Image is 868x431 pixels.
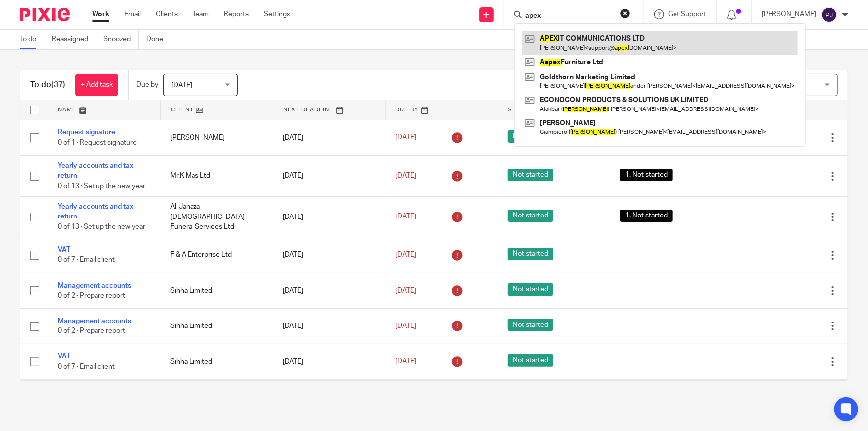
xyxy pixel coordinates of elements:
[620,8,630,18] button: Clear
[273,197,386,237] td: [DATE]
[58,292,125,299] span: 0 of 2 · Prepare report
[160,309,273,344] td: Sihha Limited
[103,30,139,49] a: Snoozed
[160,273,273,308] td: Sihha Limited
[273,273,386,308] td: [DATE]
[395,287,416,294] span: [DATE]
[620,321,725,331] div: ---
[395,323,416,329] span: [DATE]
[224,9,249,19] a: Reports
[75,74,118,96] a: + Add task
[620,286,725,296] div: ---
[52,30,96,49] a: Reassigned
[508,130,553,143] span: Not started
[160,120,273,155] td: [PERSON_NAME]
[273,309,386,344] td: [DATE]
[264,9,290,19] a: Settings
[395,172,416,179] span: [DATE]
[58,129,115,136] a: Request signature
[58,203,133,220] a: Yearly accounts and tax return
[273,120,386,155] td: [DATE]
[508,248,553,260] span: Not started
[58,162,133,179] a: Yearly accounts and tax return
[58,353,70,360] a: VAT
[273,237,386,273] td: [DATE]
[160,380,273,415] td: CTRL London ltd
[160,155,273,196] td: Mr.K Mas Ltd
[58,328,125,335] span: 0 of 2 · Prepare report
[821,7,837,23] img: svg%3E
[160,197,273,237] td: Al-Janaza [DEMOGRAPHIC_DATA] Funeral Services Ltd
[508,169,553,181] span: Not started
[508,319,553,331] span: Not started
[58,257,115,264] span: 0 of 7 · Email client
[620,250,725,260] div: ---
[92,9,109,19] a: Work
[273,155,386,196] td: [DATE]
[58,246,70,253] a: VAT
[508,283,553,296] span: Not started
[160,237,273,273] td: F & A Enterprise Ltd
[395,358,416,365] span: [DATE]
[395,134,416,141] span: [DATE]
[524,12,614,21] input: Search
[273,344,386,379] td: [DATE]
[620,357,725,367] div: ---
[124,9,141,19] a: Email
[58,223,145,230] span: 0 of 13 · Set up the new year
[20,30,44,49] a: To do
[58,282,131,289] a: Management accounts
[20,8,70,21] img: Pixie
[762,9,816,19] p: [PERSON_NAME]
[171,82,192,89] span: [DATE]
[620,169,673,181] span: 1. Not started
[668,11,706,18] span: Get Support
[58,183,145,190] span: 0 of 13 · Set up the new year
[273,380,386,415] td: [DATE]
[136,80,158,90] p: Due by
[193,9,209,19] a: Team
[395,214,416,220] span: [DATE]
[156,9,178,19] a: Clients
[58,139,137,146] span: 0 of 1 · Request signature
[58,318,131,324] a: Management accounts
[395,251,416,258] span: [DATE]
[508,354,553,367] span: Not started
[508,210,553,222] span: Not started
[146,30,171,49] a: Done
[30,80,65,90] h1: To do
[58,363,115,370] span: 0 of 7 · Email client
[51,81,65,89] span: (37)
[620,210,673,222] span: 1. Not started
[160,344,273,379] td: Sihha Limited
